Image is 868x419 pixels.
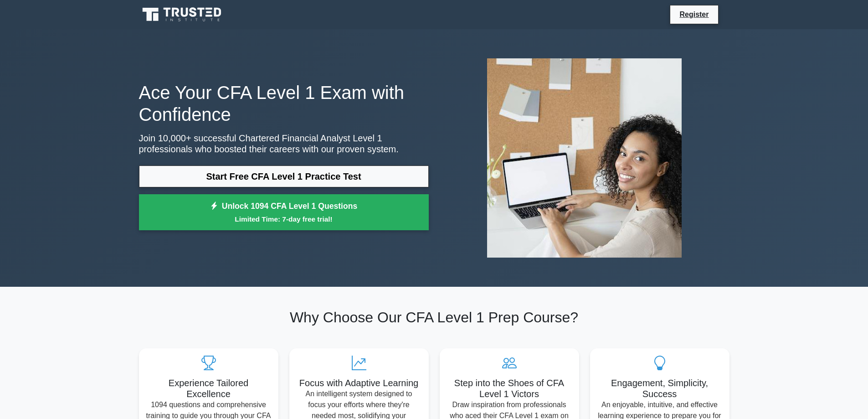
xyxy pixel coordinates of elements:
[674,9,714,20] a: Register
[597,378,722,399] h5: Engagement, Simplicity, Success
[139,133,429,155] p: Join 10,000+ successful Chartered Financial Analyst Level 1 professionals who boosted their caree...
[139,194,429,231] a: Unlock 1094 CFA Level 1 QuestionsLimited Time: 7-day free trial!
[150,214,417,224] small: Limited Time: 7-day free trial!
[447,378,572,399] h5: Step into the Shoes of CFA Level 1 Victors
[139,309,729,326] h2: Why Choose Our CFA Level 1 Prep Course?
[139,82,429,125] h1: Ace Your CFA Level 1 Exam with Confidence
[139,166,429,187] a: Start Free CFA Level 1 Practice Test
[297,378,421,388] h5: Focus with Adaptive Learning
[146,378,271,399] h5: Experience Tailored Excellence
